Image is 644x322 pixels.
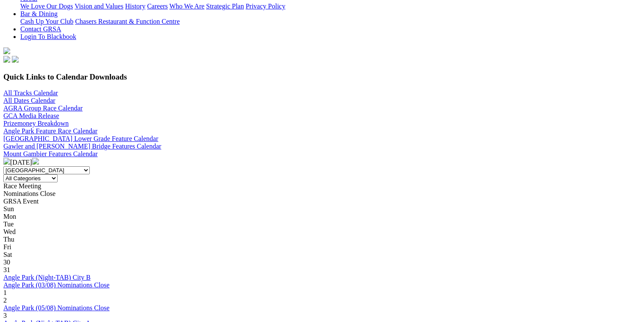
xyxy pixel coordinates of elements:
span: 2 [3,297,7,304]
div: Thu [3,236,641,243]
a: Angle Park Feature Race Calendar [3,127,97,135]
a: Vision and Values [75,3,123,10]
a: Login To Blackbook [20,33,76,40]
div: Mon [3,213,641,220]
a: Angle Park (05/08) Nominations Close [3,304,110,311]
div: Wed [3,228,641,236]
span: 3 [3,312,7,319]
div: Fri [3,243,641,251]
img: twitter.svg [12,56,19,63]
div: Sat [3,251,641,259]
h3: Quick Links to Calendar Downloads [3,72,641,82]
a: Prizemoney Breakdown [3,120,69,127]
img: facebook.svg [3,56,10,63]
div: [DATE] [3,158,641,166]
a: [GEOGRAPHIC_DATA] Lower Grade Feature Calendar [3,135,158,142]
div: Nominations Close [3,190,641,198]
a: AGRA Group Race Calendar [3,105,83,112]
span: 31 [3,266,10,273]
a: Cash Up Your Club [20,18,73,25]
a: Gawler and [PERSON_NAME] Bridge Features Calendar [3,143,161,150]
a: All Dates Calendar [3,97,55,104]
a: Privacy Policy [246,3,285,10]
a: Contact GRSA [20,25,61,33]
span: 30 [3,259,10,266]
a: Careers [147,3,168,10]
span: 1 [3,289,7,296]
div: Tue [3,220,641,228]
a: Angle Park (Night-TAB) City B [3,274,91,281]
div: About [20,3,641,10]
a: We Love Our Dogs [20,3,73,10]
a: Chasers Restaurant & Function Centre [75,18,180,25]
a: Angle Park (03/08) Nominations Close [3,281,110,289]
img: logo-grsa-white.png [3,47,10,54]
a: All Tracks Calendar [3,89,58,96]
a: Bar & Dining [20,10,58,17]
a: GCA Media Release [3,112,59,119]
a: History [125,3,145,10]
a: Mount Gambier Features Calendar [3,150,98,157]
div: Race Meeting [3,182,641,190]
div: GRSA Event [3,198,641,205]
a: Who We Are [169,3,205,10]
div: Sun [3,205,641,213]
div: Bar & Dining [20,18,641,25]
img: chevron-right-pager-white.svg [32,158,39,165]
img: chevron-left-pager-white.svg [3,158,10,165]
a: Strategic Plan [206,3,244,10]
